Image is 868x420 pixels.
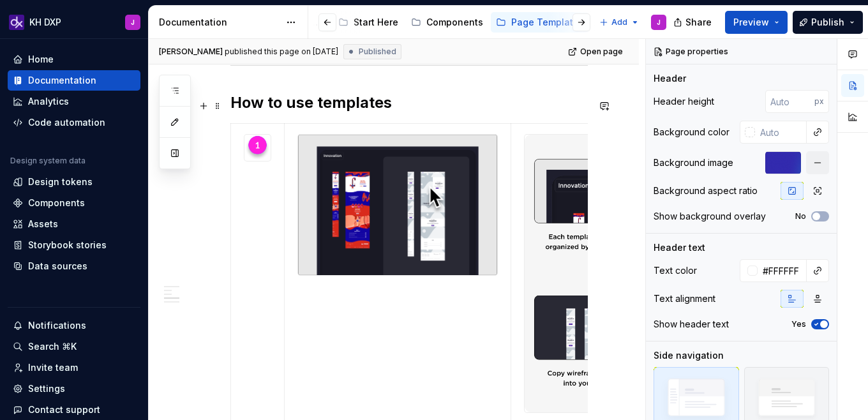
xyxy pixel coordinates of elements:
[8,91,140,112] a: Analytics
[725,11,788,34] button: Preview
[654,349,724,362] div: Side navigation
[580,47,623,57] span: Open page
[28,361,78,374] div: Invite team
[654,72,686,85] div: Header
[525,135,658,412] img: 66dd6713-9e52-48f2-9edc-4c420ecfdbe4.png
[654,264,697,277] div: Text color
[28,176,93,188] div: Design tokens
[28,74,96,87] div: Documentation
[8,49,140,70] a: Home
[758,259,807,282] input: Auto
[755,121,807,144] input: Auto
[28,116,105,129] div: Code automation
[795,211,806,221] label: No
[595,13,643,31] button: Add
[354,16,398,29] div: Start Here
[28,319,86,332] div: Notifications
[8,379,140,399] a: Settings
[406,12,488,33] a: Components
[685,16,712,29] span: Share
[9,15,24,30] img: 0784b2da-6f85-42e6-8793-4468946223dc.png
[611,17,627,27] span: Add
[511,16,584,29] div: Page Templates
[359,47,396,57] span: Published
[8,70,140,91] a: Documentation
[28,197,85,209] div: Components
[654,292,715,305] div: Text alignment
[654,318,729,331] div: Show header text
[244,135,271,161] img: 2b75e144-0b9f-4e11-8f3e-ef4344552cc1.png
[159,16,280,29] div: Documentation
[230,93,588,113] h2: How to use templates
[8,256,140,276] a: Data sources
[491,12,589,33] a: Page Templates
[225,47,338,57] div: published this page on [DATE]
[28,382,65,395] div: Settings
[8,357,140,378] a: Invite team
[131,17,135,27] div: J
[8,235,140,255] a: Storybook stories
[200,10,477,35] div: Page tree
[28,340,77,353] div: Search ⌘K
[298,135,497,274] img: ab96a91b-4c95-4069-b7a8-d845fcda8531.png
[8,400,140,420] button: Contact support
[8,214,140,234] a: Assets
[667,11,720,34] button: Share
[657,17,661,27] div: J
[29,16,61,29] div: KH DXP
[159,47,223,57] span: [PERSON_NAME]
[28,260,87,273] div: Data sources
[3,8,146,36] button: KH DXPJ
[814,96,824,107] p: px
[654,156,733,169] div: Background image
[10,156,86,166] div: Design system data
[654,241,705,254] div: Header text
[654,184,758,197] div: Background aspect ratio
[28,218,58,230] div: Assets
[654,126,730,139] div: Background color
[654,210,766,223] div: Show background overlay
[793,11,863,34] button: Publish
[333,12,403,33] a: Start Here
[8,172,140,192] a: Design tokens
[811,16,844,29] span: Publish
[733,16,769,29] span: Preview
[28,95,69,108] div: Analytics
[564,43,629,61] a: Open page
[8,112,140,133] a: Code automation
[28,239,107,251] div: Storybook stories
[28,53,54,66] div: Home
[765,90,814,113] input: Auto
[654,95,714,108] div: Header height
[791,319,806,329] label: Yes
[8,193,140,213] a: Components
[8,315,140,336] button: Notifications
[8,336,140,357] button: Search ⌘K
[426,16,483,29] div: Components
[28,403,100,416] div: Contact support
